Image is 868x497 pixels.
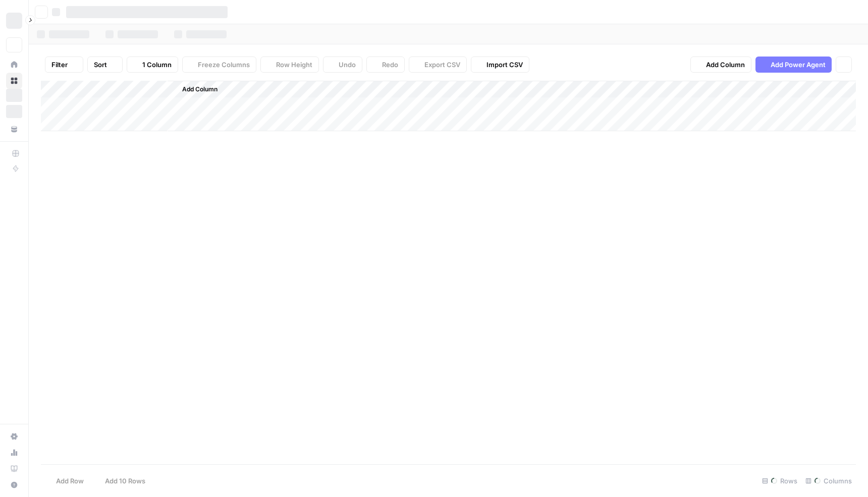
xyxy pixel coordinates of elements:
button: Export CSV [409,57,467,73]
span: Redo [382,60,398,70]
span: Undo [339,60,356,70]
button: Freeze Columns [182,57,256,73]
a: Usage [6,445,22,461]
button: Import CSV [471,57,529,73]
span: Add Row [56,476,84,486]
button: Redo [366,57,405,73]
a: Your Data [6,121,22,137]
button: Filter [45,57,83,73]
button: Row Height [260,57,319,73]
button: Sort [87,57,123,73]
div: Columns [801,473,856,489]
button: 1 Column [127,57,178,73]
span: 1 Column [142,60,172,70]
button: Add Column [690,57,751,73]
span: Add Column [706,60,745,70]
span: Filter [51,60,68,70]
span: Import CSV [486,60,523,70]
button: Add Row [41,473,90,489]
span: Row Height [276,60,312,70]
div: Rows [758,473,801,489]
button: Undo [323,57,362,73]
span: Sort [94,60,107,70]
a: Home [6,57,22,73]
span: Export CSV [424,60,460,70]
span: Add 10 Rows [105,476,145,486]
span: Add Column [182,85,218,94]
button: Add Column [169,83,222,96]
span: Add Power Agent [771,60,826,70]
a: Browse [6,73,22,89]
button: Help + Support [6,477,22,493]
a: Learning Hub [6,461,22,477]
button: Add 10 Rows [90,473,151,489]
a: Settings [6,428,22,445]
button: Add Power Agent [755,57,832,73]
span: Freeze Columns [198,60,250,70]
